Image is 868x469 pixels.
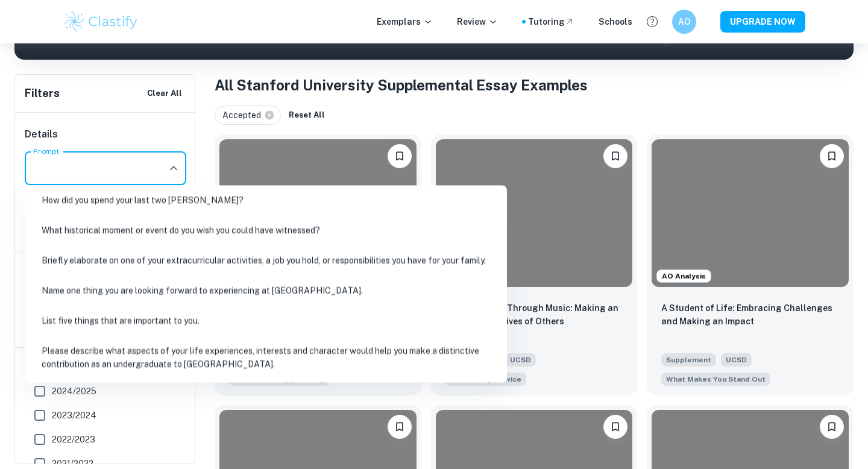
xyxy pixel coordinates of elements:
[528,15,574,28] a: Tutoring
[647,134,854,395] a: AO AnalysisBookmarkA Student of Life: Embracing Challenges and Making an ImpactSupplementUCSDBeyo...
[642,11,662,32] button: Help and Feedback
[215,134,421,395] a: AO AnalysisBookmarkA Journey of Independence: Embracing the IBDP OpportunitySupplementUCSDDescrib...
[63,10,139,34] img: Clastify logo
[165,160,182,177] button: Close
[599,15,632,28] a: Schools
[222,109,266,122] span: Accepted
[603,415,627,439] button: Bookmark
[661,301,839,328] p: A Student of Life: Embracing Challenges and Making an Impact
[721,353,752,367] span: UCSD
[457,15,498,28] p: Review
[678,15,691,28] h6: AO
[25,127,186,142] h6: Details
[286,106,328,124] button: Reset All
[820,415,844,439] button: Bookmark
[820,144,844,168] button: Bookmark
[52,409,96,422] span: 2023/2024
[388,144,412,168] button: Bookmark
[661,353,716,367] span: Supplement
[603,144,627,168] button: Bookmark
[215,74,854,96] h1: All Stanford University Supplemental Essay Examples
[661,371,770,386] span: Beyond what has already been shared in your application, what do you believe makes you a strong c...
[30,186,502,214] li: How did you spend your last two [PERSON_NAME]?
[377,15,433,28] p: Exemplars
[30,337,502,378] li: Please describe what aspects of your life experiences, interests and character would help you mak...
[30,277,502,304] li: Name one thing you are looking forward to experiencing at [GEOGRAPHIC_DATA].
[30,307,502,335] li: List five things that are important to you.
[33,146,60,156] label: Prompt
[672,10,696,34] button: AO
[666,374,766,385] span: What Makes You Stand Out
[52,433,95,446] span: 2022/2023
[431,134,638,395] a: AO AnalysisBookmarkSpreading Joy Through Music: Making an Impact in the Lives of OthersSupplement...
[215,105,281,125] div: Accepted
[445,301,623,328] p: Spreading Joy Through Music: Making an Impact in the Lives of Others
[388,415,412,439] button: Bookmark
[144,84,185,102] button: Clear All
[52,385,96,398] span: 2024/2025
[657,271,711,282] span: AO Analysis
[505,353,536,367] span: UCSD
[30,247,502,274] li: Briefly elaborate on one of your extracurricular activities, a job you hold, or responsibilities ...
[30,216,502,244] li: What historical moment or event do you wish you could have witnessed?
[25,85,60,102] h6: Filters
[720,11,805,33] button: UPGRADE NOW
